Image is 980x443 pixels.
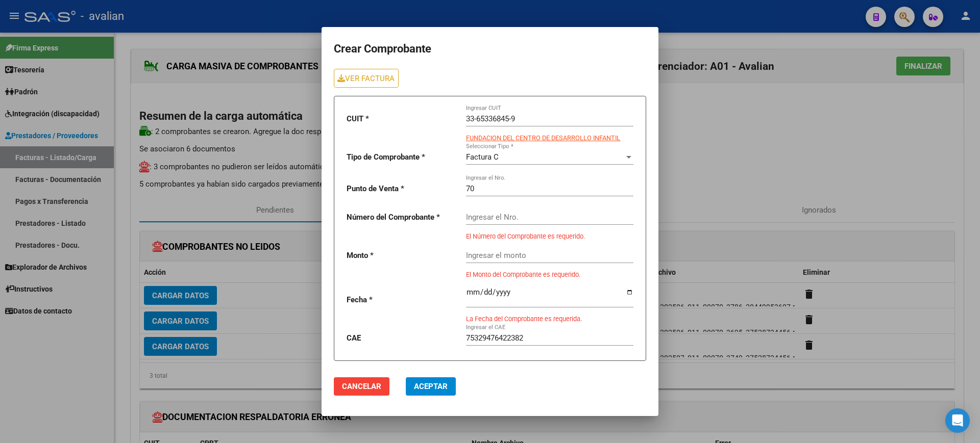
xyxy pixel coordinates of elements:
[466,134,620,142] span: FUNDACION DEL CENTRO DE DESARROLLO INFANTIL
[347,212,458,223] p: Número del Comprobante *
[945,408,970,433] div: Open Intercom Messenger
[406,377,456,396] button: Aceptar
[414,382,448,391] span: Aceptar
[347,151,458,163] p: Tipo de Comprobante *
[347,294,458,306] p: Fecha *
[334,39,646,59] h1: Crear Comprobante
[347,332,458,344] p: CAE
[347,250,458,262] p: Monto *
[466,314,633,324] p: La Fecha del Comprobante es requerida.
[466,152,499,162] span: Factura C
[466,270,633,279] p: El Monto del Comprobante es requerido.
[334,377,389,396] button: Cancelar
[334,69,399,88] a: VER FACTURA
[347,183,458,195] p: Punto de Venta *
[466,231,633,241] p: El Número del Comprobante es requerido.
[347,113,458,125] p: CUIT *
[342,382,381,391] span: Cancelar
